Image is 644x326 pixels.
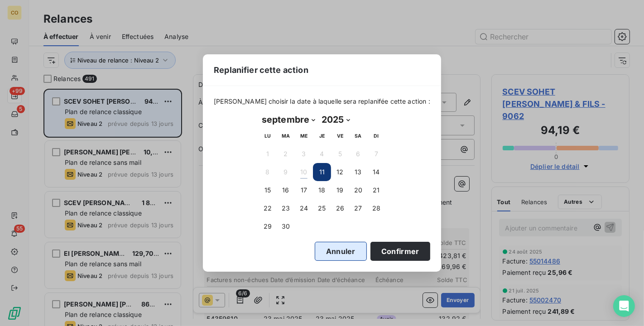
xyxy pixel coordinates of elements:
[331,199,349,217] button: 26
[259,145,277,163] button: 1
[277,199,295,217] button: 23
[295,181,313,199] button: 17
[277,217,295,235] button: 30
[295,127,313,145] th: mercredi
[613,295,635,317] div: Open Intercom Messenger
[367,145,385,163] button: 7
[295,145,313,163] button: 3
[331,181,349,199] button: 19
[331,127,349,145] th: vendredi
[295,199,313,217] button: 24
[214,97,430,106] span: [PERSON_NAME] choisir la date à laquelle sera replanifée cette action :
[313,145,331,163] button: 4
[367,181,385,199] button: 21
[259,217,277,235] button: 29
[295,163,313,181] button: 10
[214,64,308,76] span: Replanifier cette action
[313,199,331,217] button: 25
[313,127,331,145] th: jeudi
[331,145,349,163] button: 5
[313,181,331,199] button: 18
[277,127,295,145] th: mardi
[367,127,385,145] th: dimanche
[370,242,430,261] button: Confirmer
[259,181,277,199] button: 15
[277,181,295,199] button: 16
[313,163,331,181] button: 11
[259,127,277,145] th: lundi
[349,127,367,145] th: samedi
[349,163,367,181] button: 13
[277,145,295,163] button: 2
[349,145,367,163] button: 6
[349,181,367,199] button: 20
[259,163,277,181] button: 8
[367,163,385,181] button: 14
[349,199,367,217] button: 27
[367,199,385,217] button: 28
[315,242,367,261] button: Annuler
[259,199,277,217] button: 22
[331,163,349,181] button: 12
[277,163,295,181] button: 9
